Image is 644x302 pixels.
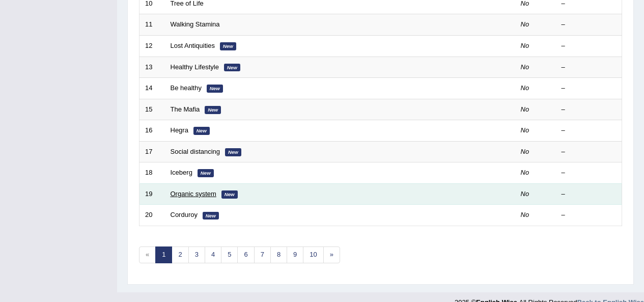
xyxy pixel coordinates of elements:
a: Be healthy [171,84,202,92]
td: 16 [139,120,165,142]
div: – [562,84,617,93]
em: New [207,85,223,93]
em: New [193,127,210,135]
a: 8 [270,246,287,263]
em: New [203,212,219,220]
td: 17 [139,141,165,162]
em: New [224,64,240,72]
a: Walking Stamina [171,20,220,28]
div: – [562,168,617,178]
div: – [562,63,617,72]
em: No [521,105,529,113]
div: – [562,20,617,30]
td: 12 [139,35,165,57]
a: 4 [205,246,221,263]
em: New [225,148,241,156]
a: Lost Antiquities [171,42,215,49]
a: » [323,246,340,263]
td: 14 [139,78,165,99]
div: – [562,41,617,51]
a: 6 [237,246,254,263]
em: No [521,20,529,28]
a: Corduroy [171,211,198,218]
div: – [562,189,617,199]
span: « [139,246,156,263]
a: Hegra [171,126,188,134]
em: No [521,190,529,198]
td: 15 [139,99,165,120]
td: 18 [139,162,165,184]
em: No [521,211,529,218]
a: Iceberg [171,169,192,176]
div: – [562,105,617,115]
a: 10 [303,246,323,263]
em: No [521,84,529,92]
em: No [521,148,529,155]
a: 5 [221,246,238,263]
a: 1 [155,246,172,263]
em: New [221,190,238,199]
td: 20 [139,205,165,226]
a: 3 [188,246,205,263]
a: Organic system [171,190,216,198]
em: New [220,42,236,50]
em: No [521,169,529,176]
em: No [521,126,529,134]
em: No [521,42,529,49]
em: New [205,106,221,114]
a: 7 [254,246,271,263]
div: – [562,126,617,135]
td: 13 [139,57,165,78]
td: 11 [139,14,165,36]
a: Healthy Lifestyle [171,63,219,71]
a: The Mafia [171,105,200,113]
div: – [562,210,617,220]
em: New [198,169,214,177]
td: 19 [139,183,165,205]
em: No [521,63,529,71]
a: Social distancing [171,148,220,155]
a: 9 [287,246,303,263]
div: – [562,147,617,157]
a: 2 [172,246,188,263]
